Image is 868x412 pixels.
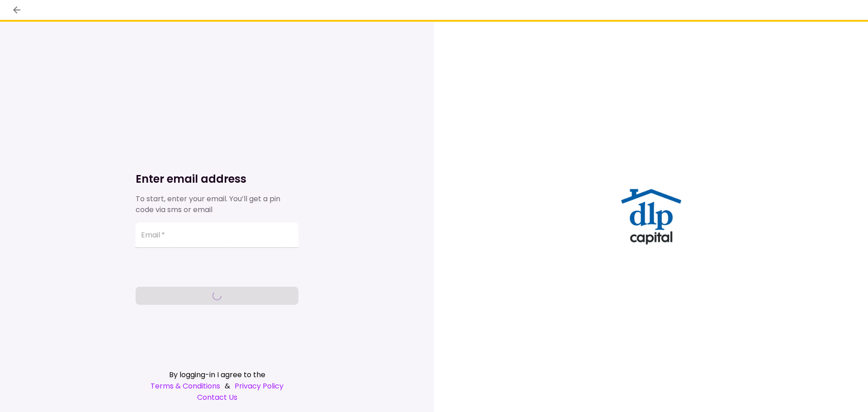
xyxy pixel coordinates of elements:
[136,392,298,403] a: Contact Us
[9,2,24,18] button: back
[136,369,298,380] div: By logging-in I agree to the
[618,184,684,250] img: AIO logo
[151,380,220,392] a: Terms & Conditions
[136,194,298,215] div: To start, enter your email. You’ll get a pin code via sms or email
[136,380,298,392] div: &
[136,172,298,186] h1: Enter email address
[235,380,283,392] a: Privacy Policy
